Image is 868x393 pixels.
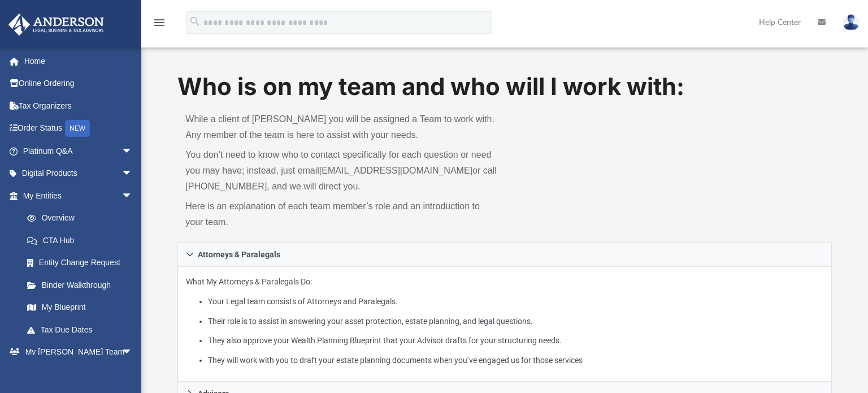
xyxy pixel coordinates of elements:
[177,242,831,267] a: Attorneys & Paralegals
[121,140,144,163] span: arrow_drop_down
[153,21,166,29] a: menu
[177,267,831,382] div: Attorneys & Paralegals
[185,198,497,230] p: Here is an explanation of each team member’s role and an introduction to your team.
[208,314,823,329] li: Their role is to assist in answering your asset protection, estate planning, and legal questions.
[65,120,90,137] div: NEW
[16,229,150,252] a: CTA Hub
[8,94,150,117] a: Tax Organizers
[189,15,201,28] i: search
[185,111,497,143] p: While a client of [PERSON_NAME] you will be assigned a Team to work with. Any member of the team ...
[8,341,144,364] a: My [PERSON_NAME] Teamarrow_drop_down
[16,296,144,319] a: My Blueprint
[843,14,860,31] img: User Pic
[121,341,144,364] span: arrow_drop_down
[16,318,150,341] a: Tax Due Dates
[5,14,107,36] img: Anderson Advisors Platinum Portal
[16,207,150,230] a: Overview
[177,70,831,103] h1: Who is on my team and who will I work with:
[8,184,150,207] a: My Entitiesarrow_drop_down
[121,184,144,208] span: arrow_drop_down
[16,274,150,296] a: Binder Walkthrough
[8,162,150,185] a: Digital Productsarrow_drop_down
[8,50,150,72] a: Home
[198,251,280,258] span: Attorneys & Paralegals
[8,117,150,140] a: Order StatusNEW
[208,353,823,368] li: They will work with you to draft your estate planning documents when you’ve engaged us for those ...
[319,166,472,175] a: [EMAIL_ADDRESS][DOMAIN_NAME]
[208,295,823,309] li: Your Legal team consists of Attorneys and Paralegals.
[16,252,150,274] a: Entity Change Request
[121,162,144,185] span: arrow_drop_down
[8,140,150,162] a: Platinum Q&Aarrow_drop_down
[186,275,823,367] p: What My Attorneys & Paralegals Do:
[8,72,150,95] a: Online Ordering
[153,16,166,29] i: menu
[208,334,823,348] li: They also approve your Wealth Planning Blueprint that your Advisor drafts for your structuring ne...
[185,147,497,195] p: You don’t need to know who to contact specifically for each question or need you may have; instea...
